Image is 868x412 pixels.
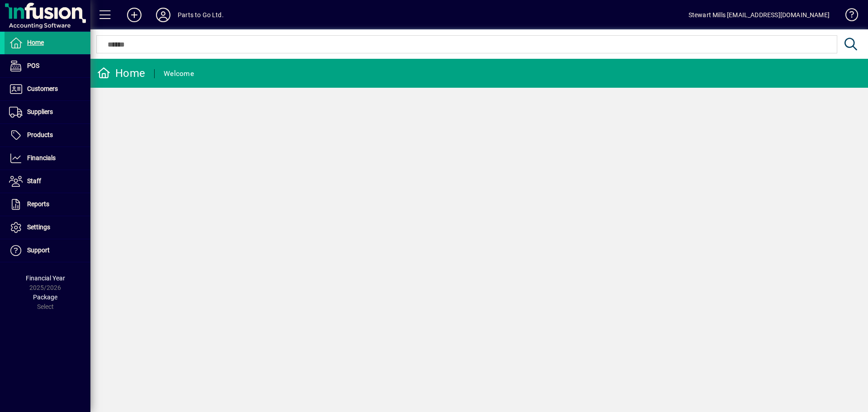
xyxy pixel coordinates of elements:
[27,154,56,161] span: Financials
[5,216,90,239] a: Settings
[97,66,145,81] div: Home
[33,294,57,301] span: Package
[27,108,53,115] span: Suppliers
[164,66,194,81] div: Welcome
[27,223,50,231] span: Settings
[5,147,90,170] a: Financials
[27,85,58,92] span: Customers
[27,62,39,69] span: POS
[5,55,90,77] a: POS
[5,78,90,100] a: Customers
[839,2,857,31] a: Knowledge Base
[26,275,65,282] span: Financial Year
[5,101,90,123] a: Suppliers
[5,239,90,262] a: Support
[27,246,50,254] span: Support
[149,7,178,23] button: Profile
[689,8,830,22] div: Stewart Mills [EMAIL_ADDRESS][DOMAIN_NAME]
[27,39,44,46] span: Home
[27,177,41,185] span: Staff
[5,170,90,193] a: Staff
[178,8,224,22] div: Parts to Go Ltd.
[27,200,49,208] span: Reports
[5,193,90,216] a: Reports
[27,131,53,138] span: Products
[120,7,149,23] button: Add
[5,124,90,147] a: Products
